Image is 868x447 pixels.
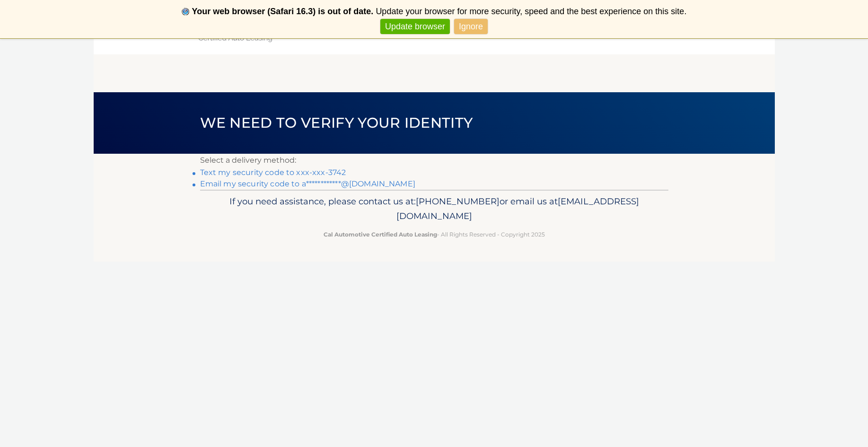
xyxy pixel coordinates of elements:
[206,194,662,224] p: If you need assistance, please contact us at: or email us at
[454,19,488,35] a: Ignore
[416,196,500,207] span: [PHONE_NUMBER]
[206,229,662,239] p: - All Rights Reserved - Copyright 2025
[200,154,668,167] p: Select a delivery method:
[324,231,437,238] strong: Cal Automotive Certified Auto Leasing
[200,114,473,131] span: We need to verify your identity
[192,7,374,16] b: Your web browser (Safari 16.3) is out of date.
[200,168,346,177] a: Text my security code to xxx-xxx-3742
[380,19,450,35] a: Update browser
[376,7,686,16] span: Update your browser for more security, speed and the best experience on this site.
